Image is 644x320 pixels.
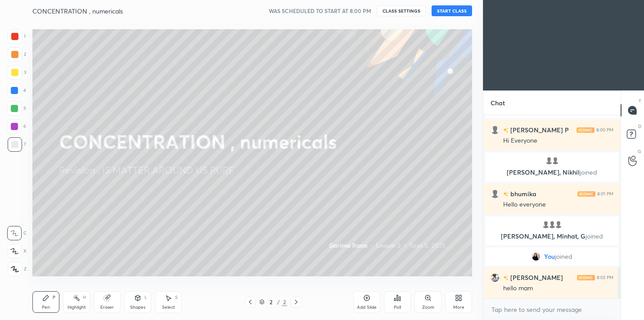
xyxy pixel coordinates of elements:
div: Z [8,262,27,276]
div: Select [162,305,175,310]
div: 8:02 PM [597,275,613,280]
div: Shapes [130,305,145,310]
div: hello mam [503,284,613,293]
div: grid [483,115,621,298]
div: C [7,226,27,240]
p: T [639,98,641,104]
img: default.png [491,189,500,198]
p: G [638,148,641,155]
img: no-rating-badge.077c3623.svg [503,128,509,133]
img: iconic-light.a09c19a4.png [576,127,594,133]
div: 3 [8,65,26,80]
h6: bhumika [509,189,536,198]
div: 2 [282,298,287,306]
div: 5 [7,101,26,116]
div: S [175,295,178,300]
div: Add Slide [357,305,377,310]
div: Poll [394,305,401,310]
img: iconic-light.a09c19a4.png [577,191,595,197]
div: Zoom [422,305,434,310]
img: no-rating-badge.077c3623.svg [503,192,509,197]
div: Eraser [100,305,114,310]
div: More [453,305,464,310]
img: default.png [551,156,560,165]
h6: [PERSON_NAME] [509,273,563,282]
span: joined [580,168,597,176]
div: Hi Everyone [503,136,613,145]
h6: [PERSON_NAME] P [509,125,569,135]
div: X [7,244,27,258]
div: 2 [266,299,275,305]
img: 263bd4893d0d45f69ecaf717666c2383.jpg [531,252,540,261]
div: 6 [7,119,26,134]
p: [PERSON_NAME], Minhat, G [491,233,613,240]
div: 1 [8,29,26,44]
div: / [277,299,280,305]
p: [PERSON_NAME], Nikhil [491,169,613,176]
div: H [83,295,86,300]
span: You [544,253,555,260]
div: 2 [8,47,26,62]
img: default.png [541,220,550,229]
img: default.png [554,220,563,229]
button: CLASS SETTINGS [377,5,426,16]
div: Pen [42,305,50,310]
p: Chat [483,91,512,115]
img: default.png [491,126,500,135]
img: default.png [545,156,554,165]
img: default.png [548,220,557,229]
button: START CLASS [432,5,472,16]
span: joined [555,253,572,260]
div: P [53,295,55,300]
p: D [638,123,641,130]
div: L [144,295,147,300]
div: 8:01 PM [597,191,613,197]
span: joined [585,232,603,240]
div: 4 [7,83,26,98]
div: 7 [8,137,26,152]
div: Hello everyone [503,200,613,209]
h4: CONCENTRATION , numericals [32,7,123,15]
img: iconic-light.a09c19a4.png [577,275,595,280]
img: 41737853dfbf4ca39b5d9f07c7b54a6c.jpg [491,273,500,282]
div: Highlight [68,305,86,310]
div: 8:00 PM [596,127,613,133]
h5: WAS SCHEDULED TO START AT 8:00 PM [269,7,371,15]
img: no-rating-badge.077c3623.svg [503,275,509,280]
